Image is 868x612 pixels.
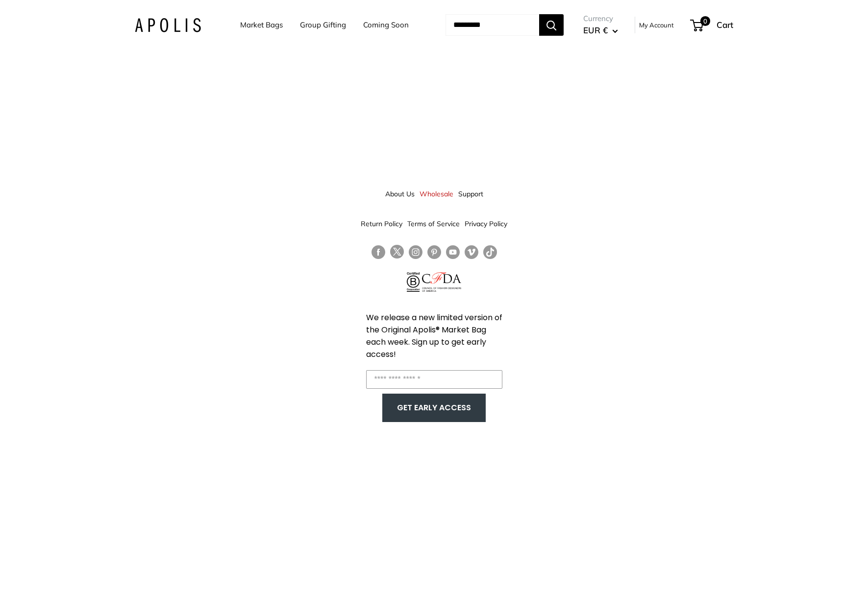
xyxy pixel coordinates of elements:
[407,215,460,233] a: Terms of Service
[583,25,608,35] span: EUR €
[390,245,404,262] a: Follow us on Twitter
[300,18,346,32] a: Group Gifting
[446,14,539,36] input: Search...
[465,245,478,259] a: Follow us on Vimeo
[483,245,497,259] a: Follow us on Tumblr
[583,23,618,38] button: EUR €
[700,16,710,26] span: 0
[409,245,422,259] a: Follow us on Instagram
[407,272,420,292] img: Certified B Corporation
[372,245,385,259] a: Follow us on Facebook
[539,14,564,36] button: Search
[366,370,502,389] input: Enter your email
[363,18,409,32] a: Coming Soon
[639,19,674,31] a: My Account
[385,185,415,203] a: About Us
[240,18,283,32] a: Market Bags
[361,215,402,233] a: Return Policy
[420,185,453,203] a: Wholesale
[446,245,460,259] a: Follow us on YouTube
[465,215,507,233] a: Privacy Policy
[135,18,201,32] img: Apolis
[422,272,461,292] img: Council of Fashion Designers of America Member
[427,245,441,259] a: Follow us on Pinterest
[392,399,476,417] button: GET EARLY ACCESS
[691,17,733,33] a: 0 Cart
[366,312,502,360] span: We release a new limited version of the Original Apolis® Market Bag each week. Sign up to get ear...
[583,12,618,25] span: Currency
[458,185,483,203] a: Support
[717,20,733,30] span: Cart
